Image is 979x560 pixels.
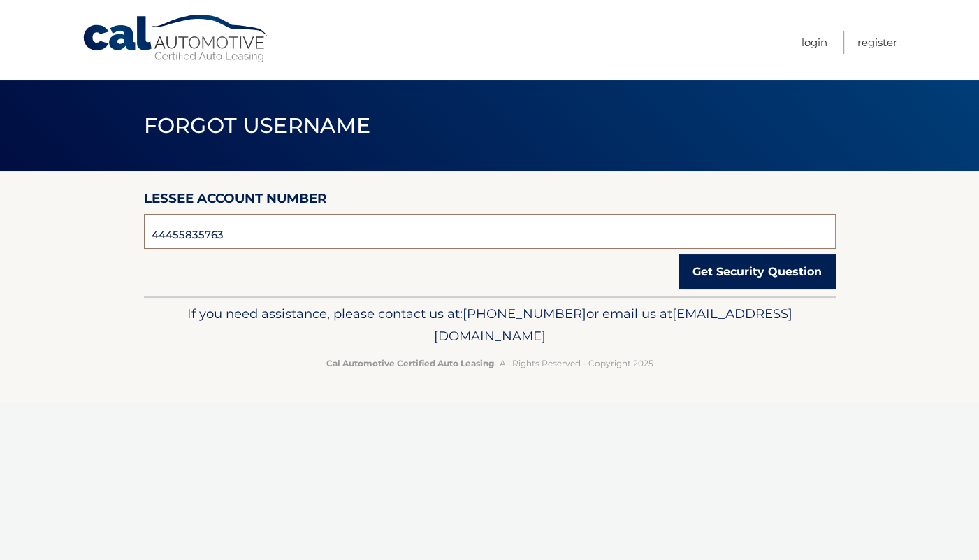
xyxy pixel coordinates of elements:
[679,254,836,289] button: Get Security Question
[326,358,494,368] strong: Cal Automotive Certified Auto Leasing
[153,303,827,347] p: If you need assistance, please contact us at: or email us at
[857,31,897,54] a: Register
[434,306,792,344] span: [EMAIL_ADDRESS][DOMAIN_NAME]
[144,188,327,214] label: Lessee Account Number
[802,31,827,54] a: Login
[153,356,827,371] p: - All Rights Reserved - Copyright 2025
[82,14,270,64] a: Cal Automotive
[144,113,371,138] span: Forgot Username
[463,306,586,322] span: [PHONE_NUMBER]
